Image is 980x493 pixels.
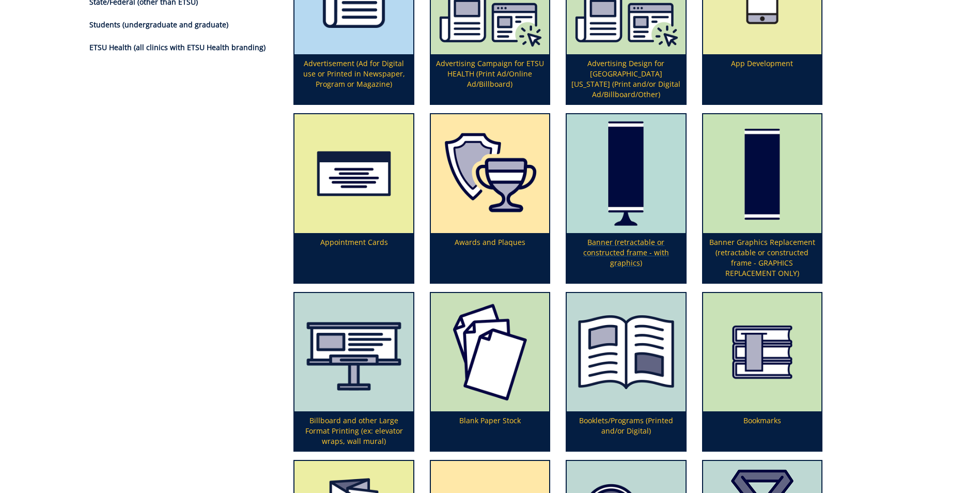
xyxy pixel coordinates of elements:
a: Banner Graphics Replacement (retractable or constructed frame - GRAPHICS REPLACEMENT ONLY) [703,114,821,282]
img: blank%20paper-65568471efb8f2.36674323.png [431,293,549,411]
img: appointment%20cards-6556843a9f7d00.21763534.png [294,114,413,233]
img: booklet%20or%20program-655684906987b4.38035964.png [567,293,685,411]
a: Blank Paper Stock [431,293,549,451]
a: ETSU Health (all clinics with ETSU Health branding) [89,42,266,52]
p: Appointment Cards [294,233,413,283]
p: App Development [703,54,821,104]
a: Billboard and other Large Format Printing (ex: elevator wraps, wall mural) [294,293,413,451]
a: Bookmarks [703,293,821,451]
p: Bookmarks [703,411,821,451]
p: Billboard and other Large Format Printing (ex: elevator wraps, wall mural) [294,411,413,451]
a: Banner (retractable or constructed frame - with graphics) [567,114,685,282]
p: Booklets/Programs (Printed and/or Digital) [567,411,685,451]
img: graphics-only-banner-5949222f1cdc31.93524894.png [703,114,821,233]
img: bookmarks-655684c13eb552.36115741.png [703,293,821,411]
p: Advertisement (Ad for Digital use or Printed in Newspaper, Program or Magazine) [294,54,413,104]
p: Advertising Campaign for ETSU HEALTH (Print Ad/Online Ad/Billboard) [431,54,549,104]
a: Awards and Plaques [431,114,549,282]
p: Advertising Design for [GEOGRAPHIC_DATA][US_STATE] (Print and/or Digital Ad/Billboard/Other) [567,54,685,104]
p: Banner (retractable or constructed frame - with graphics) [567,233,685,283]
p: Banner Graphics Replacement (retractable or constructed frame - GRAPHICS REPLACEMENT ONLY) [703,233,821,283]
p: Blank Paper Stock [431,411,549,451]
img: plaques-5a7339fccbae09.63825868.png [431,114,549,233]
a: Students (undergraduate and graduate) [89,20,228,29]
a: Booklets/Programs (Printed and/or Digital) [567,293,685,451]
img: retractable-banner-59492b401f5aa8.64163094.png [567,114,685,233]
p: Awards and Plaques [431,233,549,283]
a: Appointment Cards [294,114,413,282]
img: canvas-5fff48368f7674.25692951.png [294,293,413,411]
